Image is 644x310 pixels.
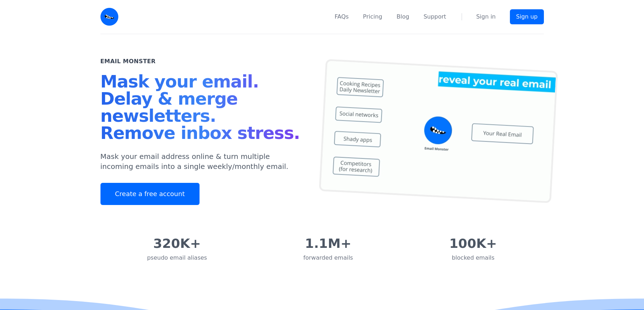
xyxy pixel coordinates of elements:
[100,151,305,171] p: Mask your email address online & turn multiple incoming emails into a single weekly/monthly email.
[510,9,544,24] a: Sign up
[397,12,409,21] a: Blog
[147,254,207,262] div: pseudo email aliases
[100,8,118,26] img: Email Monster
[303,254,353,262] div: forwarded emails
[100,183,200,205] a: Create a free account
[335,12,349,21] a: FAQs
[449,254,497,262] div: blocked emails
[476,12,496,21] a: Sign in
[319,59,557,203] img: temp mail, free temporary mail, Temporary Email
[423,12,446,21] a: Support
[147,236,207,251] div: 320K+
[449,236,497,251] div: 100K+
[363,12,382,21] a: Pricing
[100,73,305,144] h1: Mask your email. Delay & merge newsletters. Remove inbox stress.
[100,57,156,66] h2: Email Monster
[303,236,353,251] div: 1.1M+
